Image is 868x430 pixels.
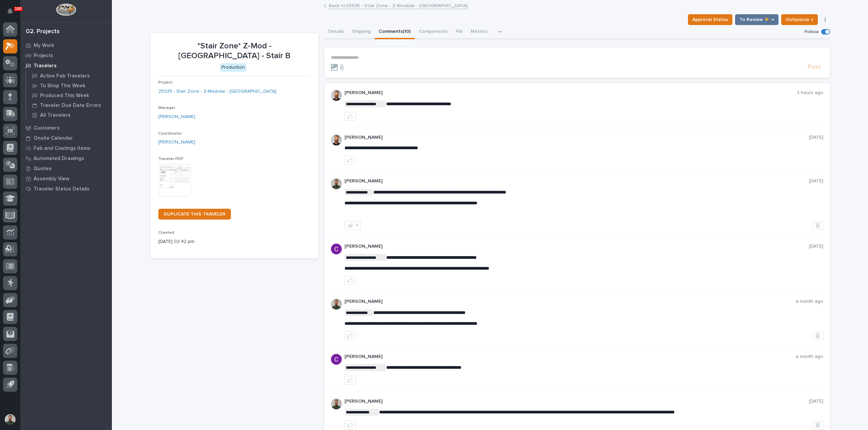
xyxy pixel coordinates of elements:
[344,331,356,340] button: like this post
[415,25,452,39] button: Components
[20,174,112,184] a: Assembly View
[26,110,112,120] a: All Travelers
[40,93,89,99] p: Produced This Week
[40,112,71,118] p: All Travelers
[20,40,112,50] a: My Work
[805,63,823,71] button: Post
[164,212,225,217] span: DUPLICATE THIS TRAVELER
[158,209,231,220] a: DUPLICATE THIS TRAVELER
[344,244,809,249] p: [PERSON_NAME]
[34,166,52,172] p: Quotes
[331,299,342,310] img: AATXAJw4slNr5ea0WduZQVIpKGhdapBAGQ9xVsOeEvl5=s96-c
[344,178,809,184] p: [PERSON_NAME]
[467,25,491,39] button: Metrics
[20,50,112,61] a: Projects
[735,14,778,25] button: To Review 👨‍🏭 →
[40,73,90,79] p: Active Fab Travelers
[344,354,796,360] p: [PERSON_NAME]
[158,88,276,95] a: 25935 - Stair Zone - Z-Modular - [GEOGRAPHIC_DATA]
[20,163,112,174] a: Quotes
[34,53,53,59] p: Projects
[40,103,101,109] p: Traveler Due Date Errors
[34,145,91,152] p: Fab and Coatings Items
[15,6,22,11] p: 100
[344,399,809,404] p: [PERSON_NAME]
[20,61,112,71] a: Travelers
[331,135,342,145] img: AGNmyxaji213nCK4JzPdPN3H3CMBhXDSA2tJ_sy3UIa5=s96-c
[56,3,76,16] img: Workspace Logo
[344,112,356,121] button: like this post
[20,123,112,133] a: Customers
[812,331,823,340] button: Delete post
[34,186,90,192] p: Traveler Status Details
[158,132,182,136] span: Coordinator
[781,14,818,25] button: Outsource ↑
[331,90,342,101] img: AGNmyxaji213nCK4JzPdPN3H3CMBhXDSA2tJ_sy3UIa5=s96-c
[34,63,57,69] p: Travelers
[3,4,17,18] button: Notifications
[20,153,112,163] a: Automated Drawings
[8,8,17,19] div: Notifications100
[324,25,348,39] button: Details
[812,221,823,230] button: Delete post
[348,25,375,39] button: Shipping
[452,25,467,39] button: FAI
[331,354,342,365] img: AItbvmm9XFGwq9MR7ZO9lVE1d7-1VhVxQizPsTd1Fh95=s96-c
[158,139,195,146] a: [PERSON_NAME]
[344,299,796,304] p: [PERSON_NAME]
[158,81,173,85] span: Project
[796,354,823,360] p: a month ago
[809,399,823,404] p: [DATE]
[26,28,60,36] div: 02. Projects
[812,421,823,429] button: Delete post
[344,276,356,285] button: like this post
[805,29,818,35] p: Follow
[786,16,813,24] span: Outsource ↑
[34,176,69,182] p: Assembly View
[797,90,823,96] p: 2 hours ago
[688,14,732,25] button: Approval Status
[158,231,174,235] span: Created
[329,1,468,9] a: Back to25935 - Stair Zone - Z-Modular - [GEOGRAPHIC_DATA]
[158,113,195,120] a: [PERSON_NAME]
[158,157,183,161] span: Traveler PDF
[20,184,112,194] a: Traveler Status Details
[331,244,342,254] img: AItbvmm9XFGwq9MR7ZO9lVE1d7-1VhVxQizPsTd1Fh95=s96-c
[26,81,112,90] a: To Shop This Week
[375,25,415,39] button: Comments (10)
[809,135,823,140] p: [DATE]
[34,125,60,131] p: Customers
[3,412,17,427] button: users-avatar
[26,100,112,110] a: Traveler Due Date Errors
[809,178,823,184] p: [DATE]
[158,106,175,110] span: Manager
[344,421,356,429] button: like this post
[344,135,809,140] p: [PERSON_NAME]
[808,63,821,71] span: Post
[34,156,84,162] p: Automated Drawings
[331,178,342,189] img: AATXAJw4slNr5ea0WduZQVIpKGhdapBAGQ9xVsOeEvl5=s96-c
[158,41,311,61] p: *Stair Zone* Z-Mod - [GEOGRAPHIC_DATA] - Stair B
[26,71,112,81] a: Active Fab Travelers
[40,83,85,89] p: To Shop This Week
[356,223,358,228] div: 1
[34,43,54,49] p: My Work
[739,16,774,24] span: To Review 👨‍🏭 →
[344,221,361,230] button: 1
[796,299,823,304] p: a month ago
[331,399,342,409] img: AATXAJw4slNr5ea0WduZQVIpKGhdapBAGQ9xVsOeEvl5=s96-c
[809,244,823,249] p: [DATE]
[344,376,356,385] button: like this post
[344,156,356,164] button: like this post
[34,135,73,141] p: Onsite Calendar
[220,63,246,72] div: Production
[26,91,112,100] a: Produced This Week
[20,143,112,153] a: Fab and Coatings Items
[158,238,311,245] p: [DATE] 02:42 pm
[20,133,112,143] a: Onsite Calendar
[692,16,728,24] span: Approval Status
[344,90,797,96] p: [PERSON_NAME]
